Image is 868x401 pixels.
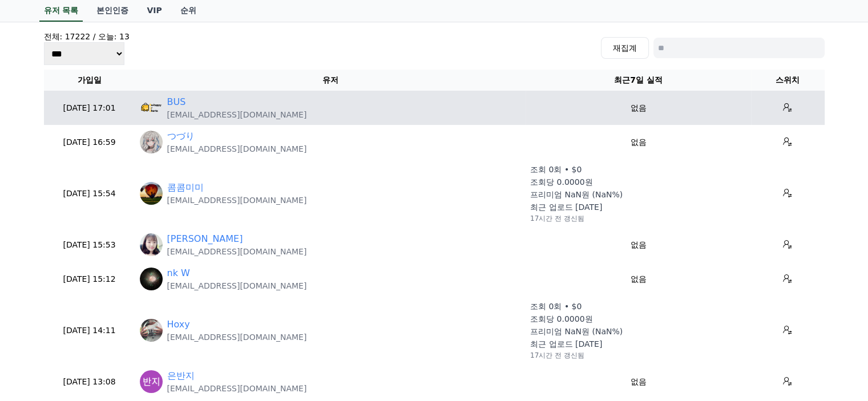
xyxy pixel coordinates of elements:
p: 17시간 전 갱신됨 [530,214,584,223]
p: 조회당 0.0000원 [530,176,592,188]
a: [PERSON_NAME] [167,232,243,246]
th: 최근7일 실적 [526,70,751,91]
img: https://cdn.creward.net/profile/user/YY09Sep 11, 2025170506_1351215bfd829e7ecd8816fad9ac9f86357cc... [140,96,163,119]
a: nk W [167,266,190,280]
p: 최근 업로드 [DATE] [530,338,602,350]
p: [EMAIL_ADDRESS][DOMAIN_NAME] [167,109,307,120]
p: [EMAIL_ADDRESS][DOMAIN_NAME] [167,246,307,257]
img: https://lh3.googleusercontent.com/a/ACg8ocIaK7iyG5xbqQYlheNMkZNvepcJ_1UNJrJd5eLjR9Beb2DkvO8e=s96-c [140,182,163,205]
p: 프리미엄 NaN원 (NaN%) [530,326,623,337]
p: 17시간 전 갱신됨 [530,351,584,360]
th: 가입일 [44,70,135,91]
p: [DATE] 17:01 [49,102,131,114]
p: 조회당 0.0000원 [530,313,592,325]
img: https://cdn.creward.net/profile/user/YY09Sep 11, 2025170613_e4533fde88f37273727f92b1cad17e97216ff... [140,131,163,153]
p: [DATE] 15:54 [49,188,131,200]
p: 없음 [530,102,746,114]
p: [DATE] 15:53 [49,239,131,251]
p: 조회 0회 • $0 [530,164,582,175]
p: [DATE] 13:08 [49,376,131,388]
a: BUS [167,95,186,109]
img: https://lh3.googleusercontent.com/a/ACg8ocL6vCKEHB5PenhQtYDnA7_YqNhY-EVHr0aA221unoW14-hwW8fd=s96-c [140,319,163,342]
p: 없음 [530,136,746,148]
p: [DATE] 16:59 [49,136,131,148]
button: 재집계 [601,37,649,59]
p: [DATE] 15:12 [49,273,131,285]
a: 은반지 [167,369,195,383]
a: Hoxy [167,318,190,331]
p: 없음 [530,376,746,388]
a: Messages [75,320,147,349]
img: https://lh3.googleusercontent.com/a/ACg8ocL10WlAKBqojxdGc47cLgPdQGv4deVMkI6DgZPUDQB4qmlhD4Y=s96-c [140,268,163,290]
a: Settings [147,320,219,349]
h4: 전체: 17222 / 오늘: 13 [44,31,130,42]
img: https://lh3.googleusercontent.com/a/ACg8ocLkCGWIYken9ZBp6vlWJ6QevS5K5BfJuN8KLHqxbglsgX1NzZ4=s96-c [140,233,163,256]
p: 최근 업로드 [DATE] [530,201,602,213]
p: 없음 [530,273,746,285]
p: [EMAIL_ADDRESS][DOMAIN_NAME] [167,383,307,394]
th: 유저 [135,70,526,91]
span: Home [29,337,49,346]
p: [EMAIL_ADDRESS][DOMAIN_NAME] [167,195,307,206]
span: Messages [95,338,128,347]
img: https://lh3.googleusercontent.com/a/ACg8ocJ1HzoidvR5UTtZuhQUJLwCj7SL0chgFriuyUKeKUJ5UqwuJg=s96-c [140,370,163,393]
p: 프리미엄 NaN원 (NaN%) [530,189,623,200]
th: 스위치 [751,70,825,91]
p: 없음 [530,239,746,251]
p: 조회 0회 • $0 [530,301,582,312]
a: つづり [167,129,195,143]
p: [EMAIL_ADDRESS][DOMAIN_NAME] [167,280,307,291]
p: [DATE] 14:11 [49,325,131,337]
a: Home [3,320,75,349]
a: 콤콤미미 [167,181,204,195]
span: Settings [169,337,197,346]
p: [EMAIL_ADDRESS][DOMAIN_NAME] [167,143,307,155]
p: [EMAIL_ADDRESS][DOMAIN_NAME] [167,331,307,343]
